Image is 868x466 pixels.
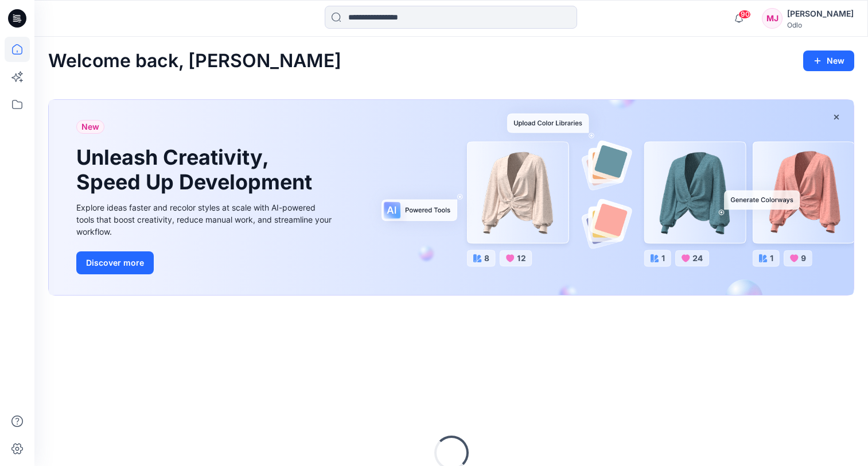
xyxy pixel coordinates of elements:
[762,8,783,29] div: MJ
[76,201,334,238] div: Explore ideas faster and recolor styles at scale with AI-powered tools that boost creativity, red...
[76,145,317,195] h1: Unleash Creativity, Speed Up Development
[787,7,854,21] div: [PERSON_NAME]
[48,51,341,72] h2: Welcome back, [PERSON_NAME]
[803,51,854,71] button: New
[81,120,99,134] span: New
[787,21,854,29] div: Odlo
[738,10,751,19] span: 90
[76,251,154,274] button: Discover more
[76,251,334,274] a: Discover more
